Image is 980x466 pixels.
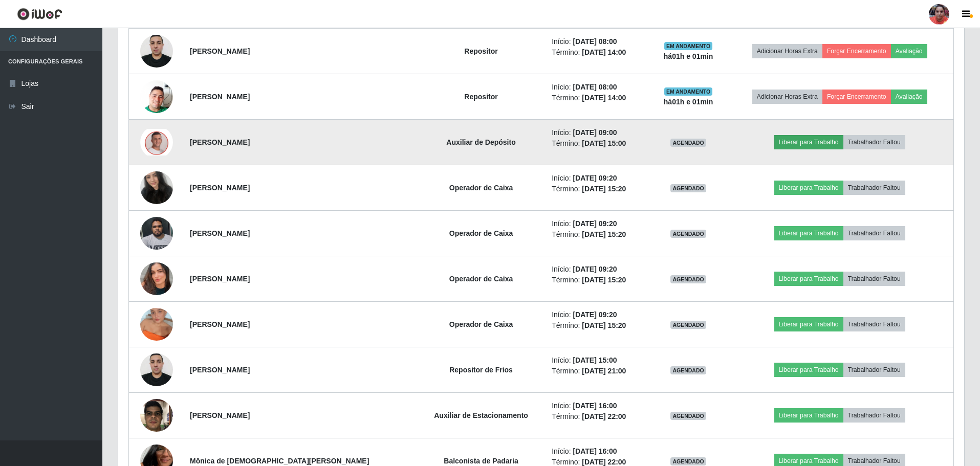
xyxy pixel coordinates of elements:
strong: [PERSON_NAME] [190,275,250,283]
li: Término: [552,184,645,194]
img: 1730211202642.jpeg [140,348,173,391]
button: Trabalhador Faltou [843,135,905,149]
time: [DATE] 14:00 [582,48,626,56]
button: Adicionar Horas Extra [752,90,822,104]
time: [DATE] 09:00 [573,128,617,137]
button: Liberar para Trabalho [774,363,843,377]
img: 1758582978081.jpeg [140,393,173,437]
li: Início: [552,127,645,138]
img: 1751483964359.jpeg [140,68,173,126]
button: Avaliação [891,90,927,104]
li: Término: [552,275,645,285]
span: AGENDADO [670,366,706,374]
span: EM ANDAMENTO [664,87,713,96]
strong: [PERSON_NAME] [190,47,250,55]
button: Liberar para Trabalho [774,272,843,286]
time: [DATE] 15:00 [573,356,617,364]
img: CoreUI Logo [17,8,62,20]
span: AGENDADO [670,275,706,283]
time: [DATE] 08:00 [573,37,617,46]
img: 1759004747054.jpeg [140,166,173,209]
time: [DATE] 09:20 [573,174,617,182]
button: Forçar Encerramento [822,90,891,104]
time: [DATE] 15:20 [582,185,626,193]
time: [DATE] 16:00 [573,447,617,455]
strong: [PERSON_NAME] [190,366,250,374]
li: Início: [552,446,645,457]
button: Liberar para Trabalho [774,408,843,423]
button: Trabalhador Faltou [843,363,905,377]
time: [DATE] 08:00 [573,83,617,91]
li: Início: [552,401,645,411]
strong: há 01 h e 01 min [664,52,713,60]
strong: [PERSON_NAME] [190,138,250,146]
strong: Repositor [464,93,497,101]
time: [DATE] 09:20 [573,219,617,228]
img: 1730211202642.jpeg [140,29,173,73]
li: Término: [552,138,645,149]
li: Término: [552,320,645,331]
strong: Auxiliar de Estacionamento [434,411,528,419]
li: Início: [552,82,645,93]
strong: Operador de Caixa [449,275,513,283]
strong: Auxiliar de Depósito [446,138,515,146]
strong: Operador de Caixa [449,229,513,237]
button: Avaliação [891,44,927,58]
time: [DATE] 22:00 [582,458,626,466]
button: Trabalhador Faltou [843,272,905,286]
strong: há 01 h e 01 min [664,98,713,106]
strong: [PERSON_NAME] [190,229,250,237]
time: [DATE] 16:00 [573,402,617,410]
strong: Mônica de [DEMOGRAPHIC_DATA][PERSON_NAME] [190,457,369,465]
time: [DATE] 15:00 [582,139,626,147]
span: AGENDADO [670,457,706,465]
time: [DATE] 15:20 [582,321,626,329]
time: [DATE] 09:20 [573,265,617,273]
time: [DATE] 14:00 [582,94,626,102]
span: AGENDADO [670,139,706,147]
li: Término: [552,366,645,376]
li: Término: [552,411,645,422]
img: 1718553093069.jpeg [140,211,173,255]
img: 1752205502080.jpeg [140,295,173,353]
li: Início: [552,218,645,229]
strong: Balconista de Padaria [444,457,518,465]
time: [DATE] 15:20 [582,276,626,284]
button: Liberar para Trabalho [774,181,843,195]
span: EM ANDAMENTO [664,42,713,50]
button: Trabalhador Faltou [843,408,905,423]
span: AGENDADO [670,184,706,192]
button: Trabalhador Faltou [843,181,905,195]
li: Término: [552,229,645,240]
button: Forçar Encerramento [822,44,891,58]
span: AGENDADO [670,230,706,238]
time: [DATE] 21:00 [582,367,626,375]
strong: Repositor [464,47,497,55]
button: Liberar para Trabalho [774,317,843,331]
button: Trabalhador Faltou [843,226,905,240]
strong: Repositor de Frios [449,366,513,374]
strong: [PERSON_NAME] [190,93,250,101]
li: Término: [552,47,645,58]
button: Liberar para Trabalho [774,226,843,240]
img: 1753657794780.jpeg [140,129,173,156]
strong: Operador de Caixa [449,184,513,192]
strong: [PERSON_NAME] [190,411,250,419]
time: [DATE] 09:20 [573,310,617,319]
button: Adicionar Horas Extra [752,44,822,58]
time: [DATE] 22:00 [582,412,626,420]
li: Início: [552,173,645,184]
button: Liberar para Trabalho [774,135,843,149]
strong: [PERSON_NAME] [190,320,250,328]
strong: Operador de Caixa [449,320,513,328]
li: Início: [552,264,645,275]
strong: [PERSON_NAME] [190,184,250,192]
span: AGENDADO [670,412,706,420]
li: Término: [552,93,645,103]
span: AGENDADO [670,321,706,329]
img: 1750801890236.jpeg [140,250,173,308]
button: Trabalhador Faltou [843,317,905,331]
time: [DATE] 15:20 [582,230,626,238]
li: Início: [552,36,645,47]
li: Início: [552,355,645,366]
